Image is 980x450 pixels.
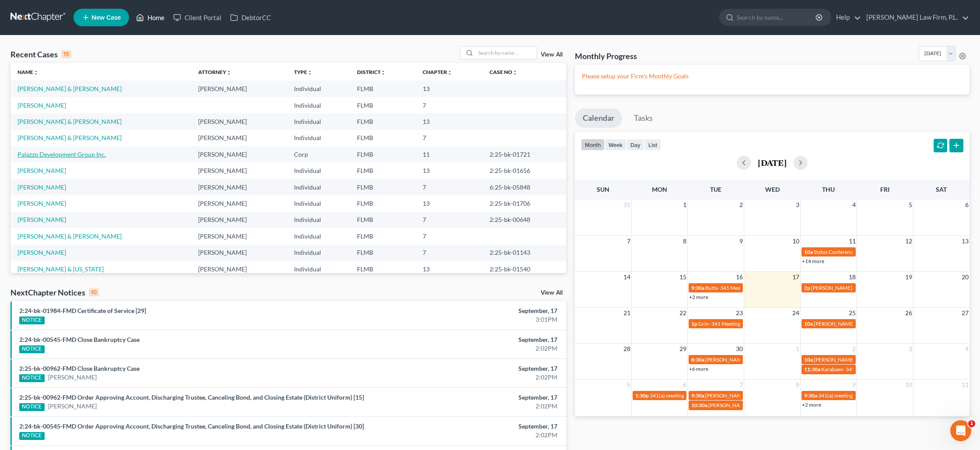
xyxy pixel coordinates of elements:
[132,10,169,25] a: Home
[17,85,122,92] a: [PERSON_NAME] & [PERSON_NAME]
[287,228,350,244] td: Individual
[17,102,66,109] a: [PERSON_NAME]
[287,162,350,179] td: Individual
[191,228,287,244] td: [PERSON_NAME]
[483,212,566,228] td: 2:25-bk-00648
[191,195,287,211] td: [PERSON_NAME]
[961,236,969,246] span: 13
[19,403,45,411] div: NOTICE
[294,69,312,75] a: Typeunfold_more
[851,380,857,390] span: 9
[384,335,558,344] div: September, 17
[964,344,969,354] span: 4
[961,380,969,390] span: 11
[814,249,918,255] span: Status Conference for Epic Sweets Group, LLC
[191,212,287,228] td: [PERSON_NAME]
[350,179,416,195] td: FLMB
[738,200,744,210] span: 2
[597,186,609,193] span: Sun
[804,356,813,363] span: 10a
[848,308,857,318] span: 25
[968,420,975,427] span: 1
[691,402,707,408] span: 10:30a
[226,10,275,25] a: DebtorCC
[626,139,644,151] button: day
[765,186,780,193] span: Wed
[950,420,971,441] iframe: Intercom live chat
[904,272,913,282] span: 19
[818,392,903,399] span: 341(a) meeting for [PERSON_NAME]
[795,380,800,390] span: 8
[735,344,744,354] span: 30
[575,51,637,61] h3: Monthly Progress
[689,294,708,300] a: +2 more
[350,97,416,113] td: FLMB
[416,130,483,146] td: 7
[384,373,558,382] div: 2:02PM
[17,183,66,191] a: [PERSON_NAME]
[738,380,744,390] span: 7
[17,118,122,125] a: [PERSON_NAME] & [PERSON_NAME]
[623,308,631,318] span: 21
[287,113,350,130] td: Individual
[811,285,884,291] span: [PERSON_NAME]- 341 Meeting
[91,14,121,21] span: New Case
[483,261,566,277] td: 2:25-bk-01540
[423,69,452,75] a: Chapterunfold_more
[908,344,913,354] span: 3
[623,200,631,210] span: 31
[862,10,969,25] a: [PERSON_NAME] Law Firm, P.L.
[191,113,287,130] td: [PERSON_NAME]
[416,81,483,97] td: 13
[814,320,886,327] span: [PERSON_NAME]- 341 Meeting
[384,344,558,353] div: 2:02PM
[605,139,626,151] button: week
[416,146,483,162] td: 11
[635,392,649,399] span: 1:30p
[17,249,66,256] a: [PERSON_NAME]
[350,81,416,97] td: FLMB
[198,69,231,75] a: Attorneyunfold_more
[191,261,287,277] td: [PERSON_NAME]
[490,69,518,75] a: Case Nounfold_more
[19,336,140,343] a: 2:24-bk-00545-FMD Close Bankruptcy Case
[791,272,800,282] span: 17
[191,179,287,195] td: [PERSON_NAME]
[19,316,45,324] div: NOTICE
[791,236,800,246] span: 10
[735,308,744,318] span: 23
[17,200,66,207] a: [PERSON_NAME]
[851,344,857,354] span: 2
[19,432,45,440] div: NOTICE
[626,236,631,246] span: 7
[191,162,287,179] td: [PERSON_NAME]
[623,344,631,354] span: 28
[19,394,364,401] a: 2:25-bk-00962-FMD Order Approving Account, Discharging Trustee, Canceling Bond, and Closing Estat...
[904,308,913,318] span: 26
[416,261,483,277] td: 13
[483,245,566,261] td: 2:25-bk-01143
[384,315,558,324] div: 3:01PM
[802,401,821,408] a: +2 more
[735,272,744,282] span: 16
[416,97,483,113] td: 7
[19,307,146,314] a: 2:24-bk-01984-FMD Certificate of Service [29]
[384,364,558,373] div: September, 17
[416,179,483,195] td: 7
[705,392,778,399] span: [PERSON_NAME]- 341 Meeting
[682,380,687,390] span: 6
[384,402,558,411] div: 2:02PM
[650,392,692,399] span: 341(a) meeting for
[19,345,45,353] div: NOTICE
[791,308,800,318] span: 24
[287,261,350,277] td: Individual
[447,70,452,75] i: unfold_more
[512,70,518,75] i: unfold_more
[17,134,122,141] a: [PERSON_NAME] & [PERSON_NAME]
[17,167,66,174] a: [PERSON_NAME]
[582,72,962,81] p: Please setup your Firm's Monthly Goals
[822,186,835,193] span: Thu
[19,365,140,372] a: 2:25-bk-00962-FMD Close Bankruptcy Case
[17,265,104,273] a: [PERSON_NAME] & [US_STATE]
[384,393,558,402] div: September, 17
